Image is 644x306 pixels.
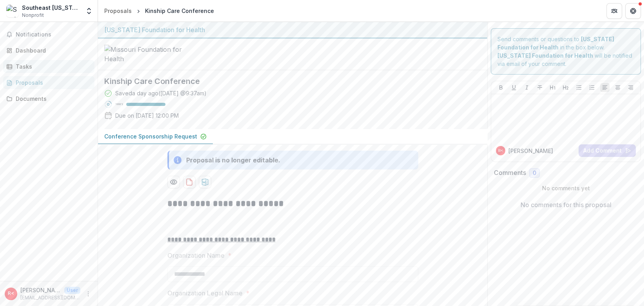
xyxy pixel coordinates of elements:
[16,95,88,103] div: Documents
[22,4,80,12] div: Southeast [US_STATE] Area Agency on Aging
[20,294,80,301] p: [EMAIL_ADDRESS][DOMAIN_NAME]
[561,83,570,92] button: Heading 2
[600,83,610,92] button: Align Left
[3,28,94,41] button: Notifications
[104,7,132,15] div: Proposals
[167,251,225,260] p: Organization Name
[498,149,503,153] div: Regina Vonhasseln <reginav@agingmatters2u.com>
[494,169,526,177] h2: Comments
[104,25,481,35] div: [US_STATE] Foundation for Health
[167,288,243,298] p: Organization Legal Name
[167,176,180,188] button: Preview 8a4c1026-e8eb-4d90-a2dd-aa19f433366a-0.pdf
[16,62,88,71] div: Tasks
[20,286,61,294] p: [PERSON_NAME] <[EMAIL_ADDRESS][DOMAIN_NAME]>
[199,176,211,188] button: download-proposal
[625,3,641,19] button: Get Help
[8,291,14,296] div: Regina Vonhasseln <reginav@agingmatters2u.com>
[145,7,214,15] div: Kinship Care Conference
[533,170,536,177] span: 0
[104,45,183,64] img: Missouri Foundation for Health
[626,83,635,92] button: Align Right
[491,28,641,75] div: Send comments or questions to in the box below. will be notified via email of your comment.
[101,5,135,16] a: Proposals
[186,155,280,165] div: Proposal is no longer editable.
[3,60,94,73] a: Tasks
[3,92,94,105] a: Documents
[508,147,553,155] p: [PERSON_NAME]
[613,83,622,92] button: Align Center
[587,83,597,92] button: Ordered List
[579,144,636,157] button: Add Comment
[548,83,557,92] button: Heading 1
[574,83,584,92] button: Bullet List
[115,111,179,120] p: Due on [DATE] 12:00 PM
[509,83,519,92] button: Underline
[497,52,593,59] strong: [US_STATE] Foundation for Health
[104,76,468,86] h2: Kinship Care Conference
[3,44,94,57] a: Dashboard
[535,83,544,92] button: Strike
[115,89,207,97] div: Saved a day ago ( [DATE] @ 9:37am )
[183,176,196,188] button: download-proposal
[83,289,93,299] button: More
[494,184,638,192] p: No comments yet
[16,78,88,87] div: Proposals
[496,83,506,92] button: Bold
[16,31,91,38] span: Notifications
[16,46,88,55] div: Dashboard
[115,102,123,107] p: 100 %
[522,83,532,92] button: Italicize
[3,76,94,89] a: Proposals
[64,287,80,294] p: User
[6,5,19,17] img: Southeast Missouri Area Agency on Aging
[104,132,197,140] p: Conference Sponsorship Request
[606,3,622,19] button: Partners
[101,5,217,16] nav: breadcrumb
[521,200,611,209] p: No comments for this proposal
[22,12,44,19] span: Nonprofit
[83,3,94,19] button: Open entity switcher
